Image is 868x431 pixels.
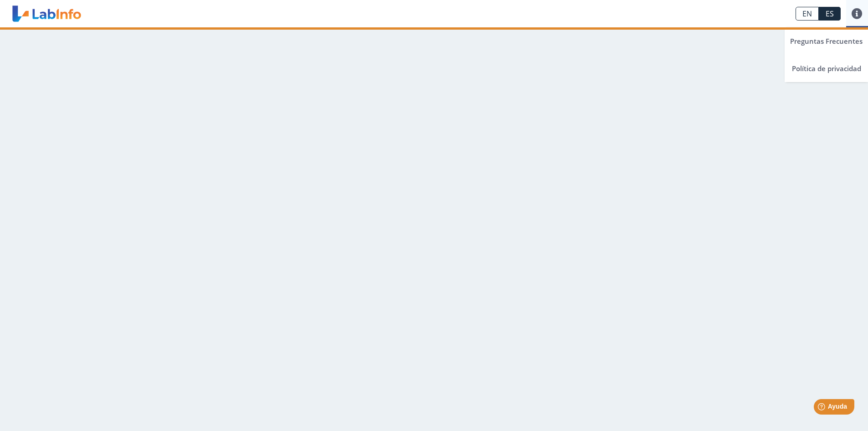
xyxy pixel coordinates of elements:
[787,395,858,421] iframe: Help widget launcher
[785,27,868,55] a: Preguntas Frecuentes
[785,55,868,82] a: Política de privacidad
[796,7,819,21] a: EN
[819,7,841,21] a: ES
